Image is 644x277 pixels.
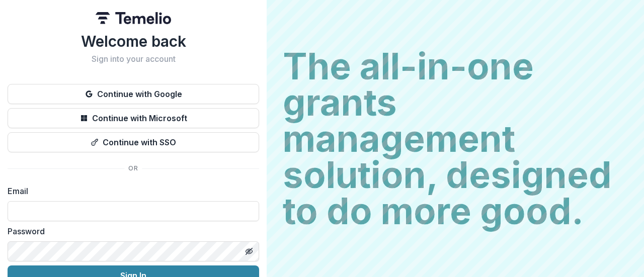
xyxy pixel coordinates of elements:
button: Continue with Microsoft [8,108,259,128]
button: Continue with SSO [8,132,259,152]
img: Temelio [96,12,171,24]
label: Password [8,225,253,237]
button: Continue with Google [8,84,259,104]
h2: Sign into your account [8,54,259,64]
label: Email [8,185,253,197]
button: Toggle password visibility [241,243,257,259]
h1: Welcome back [8,32,259,50]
